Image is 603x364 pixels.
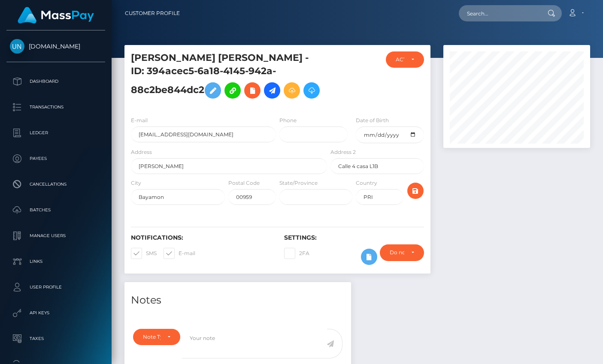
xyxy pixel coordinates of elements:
[10,255,102,268] p: Links
[10,307,102,319] p: API Keys
[284,234,424,241] h6: Settings:
[6,96,105,118] a: Transactions
[10,281,102,294] p: User Profile
[459,5,539,21] input: Search...
[143,334,161,340] div: Note Type
[396,56,404,63] div: ACTIVE
[279,179,318,187] label: State/Province
[131,248,157,259] label: SMS
[10,152,102,165] p: Payees
[6,71,105,92] a: Dashboard
[10,204,102,217] p: Batches
[228,179,260,187] label: Postal Code
[18,7,94,24] img: MassPay Logo
[131,234,271,241] h6: Notifications:
[6,42,105,50] span: [DOMAIN_NAME]
[356,179,377,187] label: Country
[131,148,152,156] label: Address
[10,39,24,54] img: Unlockt.me
[386,51,424,68] button: ACTIVE
[356,117,389,124] label: Date of Birth
[10,229,102,242] p: Manage Users
[279,117,297,124] label: Phone
[131,51,322,103] h5: [PERSON_NAME] [PERSON_NAME] - ID: 394acec5-6a18-4145-942a-88c2be844dc2
[131,117,148,124] label: E-mail
[6,225,105,247] a: Manage Users
[330,148,356,156] label: Address 2
[390,249,405,256] div: Do not require
[6,148,105,169] a: Payees
[6,302,105,324] a: API Keys
[10,101,102,114] p: Transactions
[164,248,195,259] label: E-mail
[10,75,102,88] p: Dashboard
[6,174,105,195] a: Cancellations
[10,178,102,191] p: Cancellations
[284,248,309,259] label: 2FA
[6,251,105,272] a: Links
[10,332,102,345] p: Taxes
[264,82,280,99] a: Initiate Payout
[6,328,105,349] a: Taxes
[6,122,105,144] a: Ledger
[10,126,102,139] p: Ledger
[131,179,141,187] label: City
[6,199,105,221] a: Batches
[131,293,345,308] h4: Notes
[133,329,180,345] button: Note Type
[125,4,180,22] a: Customer Profile
[6,277,105,298] a: User Profile
[380,244,424,261] button: Do not require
